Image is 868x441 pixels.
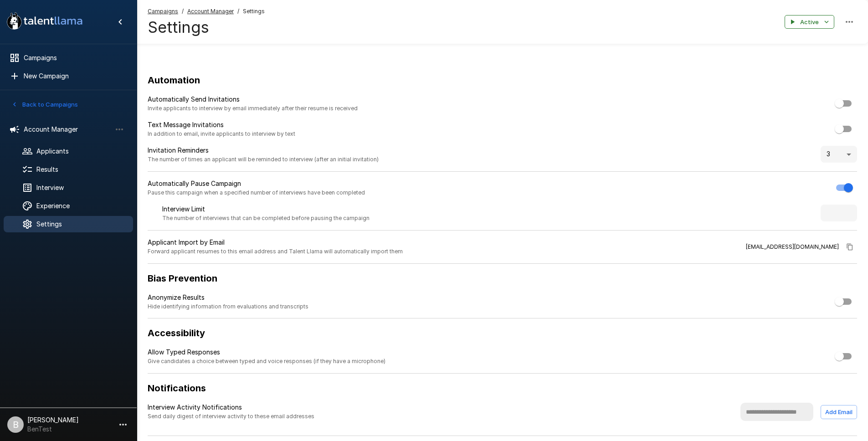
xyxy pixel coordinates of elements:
p: Automatically Send Invitations [148,95,358,104]
span: Forward applicant resumes to this email address and Talent Llama will automatically import them [148,247,403,256]
p: Applicant Import by Email [148,238,403,247]
span: The number of interviews that can be completed before pausing the campaign [162,214,370,223]
span: Pause this campaign when a specified number of interviews have been completed [148,188,365,197]
p: Interview Activity Notifications [148,403,314,412]
span: [EMAIL_ADDRESS][DOMAIN_NAME] [746,242,839,251]
p: Anonymize Results [148,293,308,302]
b: Bias Prevention [148,273,217,284]
p: Allow Typed Responses [148,348,385,357]
span: Hide identifying information from evaluations and transcripts [148,302,308,311]
button: Active [785,15,834,29]
span: Give candidates a choice between typed and voice responses (if they have a microphone) [148,357,385,366]
p: Automatically Pause Campaign [148,179,365,188]
div: 3 [821,146,857,163]
b: Automation [148,75,200,86]
span: In addition to email, invite applicants to interview by text [148,129,295,138]
p: Invitation Reminders [148,146,379,155]
h4: Settings [148,18,265,37]
span: Invite applicants to interview by email immediately after their resume is received [148,104,358,113]
span: Send daily digest of interview activity to these email addresses [148,412,314,421]
b: Notifications [148,383,206,394]
b: Accessibility [148,328,205,338]
button: Add Email [821,405,857,419]
p: Text Message Invitations [148,120,295,129]
span: The number of times an applicant will be reminded to interview (after an initial invitation) [148,155,379,164]
p: Interview Limit [162,205,370,214]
